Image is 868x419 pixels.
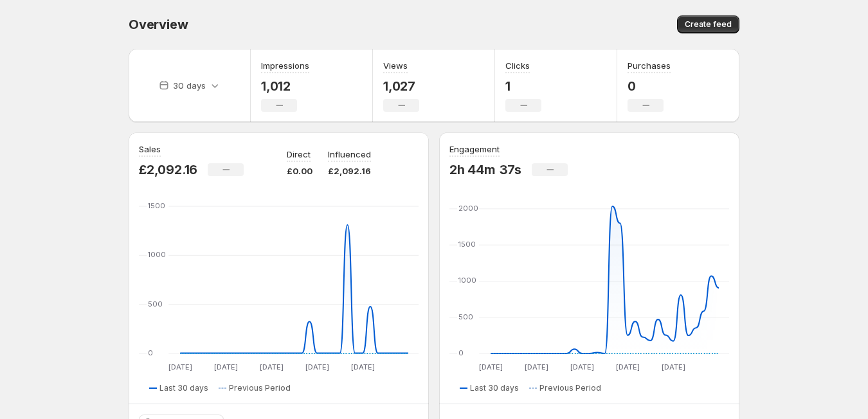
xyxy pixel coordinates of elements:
[449,143,500,156] h3: Engagement
[287,148,311,161] p: Direct
[351,362,375,371] text: [DATE]
[148,250,166,259] text: 1000
[470,383,519,393] span: Last 30 days
[458,312,473,321] text: 500
[628,78,671,94] p: 0
[305,362,329,371] text: [DATE]
[616,362,640,371] text: [DATE]
[173,79,206,92] p: 30 days
[261,78,309,94] p: 1,012
[383,59,408,72] h3: Views
[159,383,208,393] span: Last 30 days
[148,348,153,357] text: 0
[383,78,419,94] p: 1,027
[229,383,291,393] span: Previous Period
[539,383,601,393] span: Previous Period
[525,362,548,371] text: [DATE]
[505,59,530,72] h3: Clicks
[458,276,476,285] text: 1000
[662,362,685,371] text: [DATE]
[458,204,478,213] text: 2000
[505,78,541,94] p: 1
[449,162,521,177] p: 2h 44m 37s
[685,19,732,30] span: Create feed
[168,362,192,371] text: [DATE]
[458,348,464,357] text: 0
[129,17,188,32] span: Overview
[570,362,594,371] text: [DATE]
[677,15,739,33] button: Create feed
[139,143,161,156] h3: Sales
[328,148,371,161] p: Influenced
[260,362,284,371] text: [DATE]
[287,165,312,177] p: £0.00
[139,162,197,177] p: £2,092.16
[458,240,476,249] text: 1500
[148,201,165,210] text: 1500
[479,362,503,371] text: [DATE]
[261,59,309,72] h3: Impressions
[214,362,238,371] text: [DATE]
[628,59,671,72] h3: Purchases
[328,165,371,177] p: £2,092.16
[148,299,163,308] text: 500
